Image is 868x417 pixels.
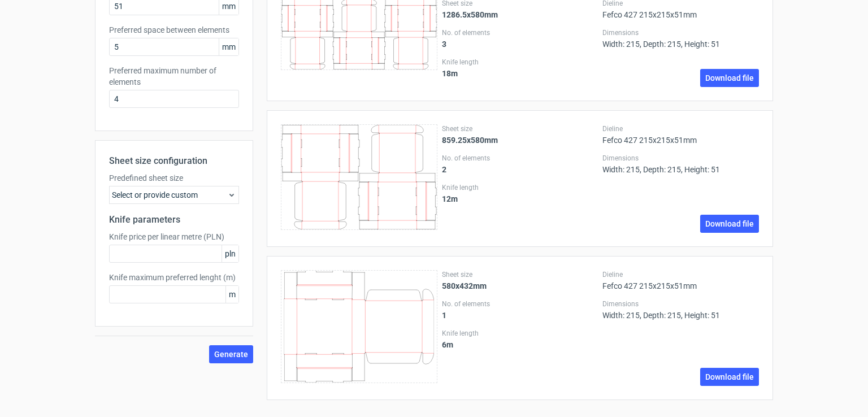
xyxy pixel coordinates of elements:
a: Download file [700,368,759,386]
h2: Sheet size configuration [109,154,239,168]
label: Knife length [442,58,598,67]
label: Preferred space between elements [109,24,239,36]
h2: Knife parameters [109,213,239,227]
label: Sheet size [442,124,598,133]
div: Width: 215, Depth: 215, Height: 51 [602,299,759,320]
button: Generate [209,345,253,363]
label: Preferred maximum number of elements [109,65,239,88]
span: mm [219,38,238,55]
div: Width: 215, Depth: 215, Height: 51 [602,154,759,174]
label: Knife length [442,183,598,192]
strong: 2 [442,165,446,174]
strong: 580x432mm [442,281,487,290]
label: Knife maximum preferred lenght (m) [109,272,239,283]
label: No. of elements [442,299,598,309]
strong: 3 [442,40,446,49]
span: m [225,286,238,303]
a: Download file [700,215,759,233]
label: Dimensions [602,154,759,163]
label: Knife length [442,329,598,338]
div: Width: 215, Depth: 215, Height: 51 [602,28,759,49]
label: Predefined sheet size [109,172,239,184]
label: Dimensions [602,299,759,309]
label: Dieline [602,124,759,133]
strong: 6 m [442,340,453,349]
label: Dieline [602,270,759,279]
strong: 859.25x580mm [442,136,498,145]
a: Download file [700,69,759,87]
strong: 1 [442,311,446,320]
label: Knife price per linear metre (PLN) [109,231,239,242]
div: Select or provide custom [109,186,239,204]
span: Generate [214,350,248,358]
strong: 18 m [442,69,458,78]
label: Sheet size [442,270,598,279]
label: No. of elements [442,154,598,163]
label: No. of elements [442,28,598,37]
strong: 1286.5x580mm [442,10,498,19]
div: Fefco 427 215x215x51mm [602,124,759,145]
strong: 12 m [442,194,458,203]
div: Fefco 427 215x215x51mm [602,270,759,290]
span: pln [222,245,238,262]
label: Dimensions [602,28,759,37]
